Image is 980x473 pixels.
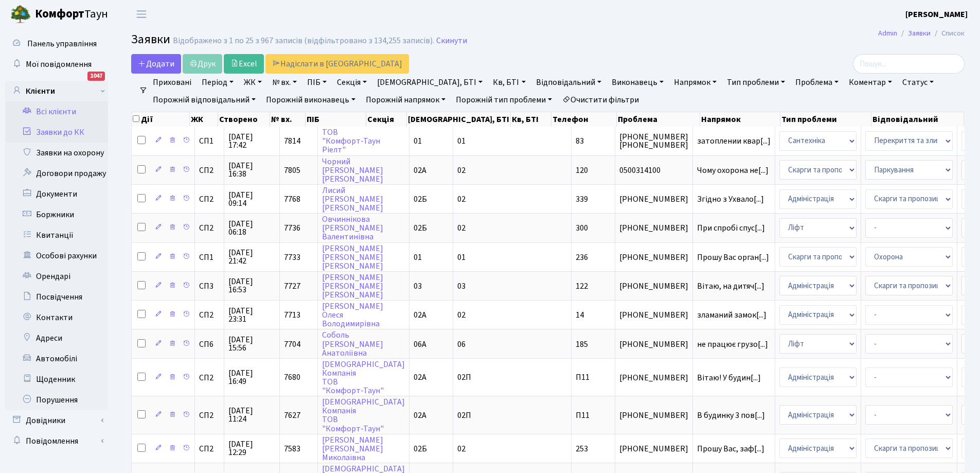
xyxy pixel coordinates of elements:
span: 01 [414,135,422,147]
span: 185 [576,339,588,350]
a: [DEMOGRAPHIC_DATA]КомпаніяТОВ"Комфорт-Таун" [322,396,405,434]
div: 1047 [87,72,105,81]
a: [DEMOGRAPHIC_DATA]КомпаніяТОВ"Комфорт-Таун" [322,359,405,396]
a: Мої повідомлення1047 [5,54,108,75]
span: 0500314100 [619,166,688,174]
a: Тип проблеми [723,74,789,91]
span: 02 [457,194,466,205]
span: [PHONE_NUMBER] [619,340,688,348]
a: Контакти [5,307,108,328]
span: не працює грузо[...] [697,339,768,350]
span: 14 [576,309,584,321]
span: [DATE] 12:29 [228,440,275,457]
span: [PHONE_NUMBER] [619,195,688,203]
span: [PHONE_NUMBER] [619,445,688,453]
a: Порожній відповідальний [149,91,260,109]
span: 7713 [284,309,300,321]
span: 300 [576,222,588,234]
th: Тип проблеми [780,112,871,127]
span: Таун [35,6,108,23]
span: Прошу Вас, заф[...] [697,443,764,454]
span: 02П [457,372,471,383]
span: СП2 [199,224,220,232]
nav: breadcrumb [863,23,980,44]
img: logo.png [10,4,31,25]
span: [DATE] 16:38 [228,162,275,178]
a: Очистити фільтри [558,91,643,109]
span: СП3 [199,282,220,290]
th: ЖК [190,112,218,127]
th: № вх. [270,112,306,127]
span: 01 [457,135,466,147]
a: Чорний[PERSON_NAME][PERSON_NAME] [322,156,383,185]
span: СП2 [199,311,220,319]
a: Щоденник [5,369,108,390]
a: Соболь[PERSON_NAME]Анатоліївна [322,330,383,359]
span: [DATE] 11:24 [228,407,275,423]
span: зламаний замок[...] [697,309,767,321]
span: 02А [414,309,426,321]
a: Посвідчення [5,287,108,307]
span: 02 [457,309,466,321]
a: [PERSON_NAME][PERSON_NAME]Миколаївна [322,434,383,463]
span: 7805 [284,165,300,176]
span: [DATE] 06:18 [228,220,275,236]
a: Статус [898,74,938,91]
span: 7814 [284,135,300,147]
button: Переключити навігацію [129,6,154,23]
span: [DATE] 16:53 [228,277,275,294]
span: 02 [457,222,466,234]
th: Відповідальний [871,112,964,127]
a: ПІБ [303,74,331,91]
a: Напрямок [670,74,721,91]
b: Комфорт [35,6,84,22]
a: № вх. [268,74,301,91]
a: Виконавець [608,74,668,91]
span: [PHONE_NUMBER] [619,411,688,419]
span: [PHONE_NUMBER] [619,311,688,319]
a: Боржники [5,204,108,225]
span: При спробі спус[...] [697,222,765,234]
span: 02 [457,443,466,454]
th: Дії [132,112,190,127]
a: Admin [878,28,897,39]
a: Скинути [436,36,467,46]
span: Прошу Вас орган[...] [697,252,769,263]
span: 06 [457,339,466,350]
a: Додати [131,54,181,74]
span: [PHONE_NUMBER] [619,253,688,261]
span: [DATE] 15:56 [228,336,275,352]
span: 02 [457,165,466,176]
span: 02А [414,410,426,421]
span: СП2 [199,445,220,453]
span: П11 [576,372,590,383]
span: 02Б [414,222,427,234]
a: Excel [224,54,264,74]
span: Чому охорона не[...] [697,165,769,176]
span: 7627 [284,410,300,421]
span: 7727 [284,281,300,292]
span: 7736 [284,222,300,234]
a: [PERSON_NAME]ОлесяВолодимирівна [322,301,383,329]
span: Вітаю! У будин[...] [697,372,761,383]
a: Адреси [5,328,108,348]
span: Вітаю, на дитяч[...] [697,281,764,292]
span: [DATE] 21:42 [228,249,275,265]
span: 02Б [414,194,427,205]
span: П11 [576,410,590,421]
a: Договори продажу [5,163,108,184]
a: Заявки [908,28,931,39]
span: Мої повідомлення [26,59,92,70]
a: [PERSON_NAME][PERSON_NAME][PERSON_NAME] [322,243,383,272]
th: Телефон [551,112,617,127]
span: [DATE] 16:49 [228,369,275,386]
span: [PHONE_NUMBER] [619,282,688,290]
b: [PERSON_NAME] [905,9,968,20]
span: Панель управління [27,38,97,49]
a: Відповідальний [532,74,605,91]
span: 01 [414,252,422,263]
span: [PHONE_NUMBER] [619,374,688,382]
th: [DEMOGRAPHIC_DATA], БТІ [407,112,511,127]
a: Повідомлення [5,431,108,451]
a: Порожній напрямок [362,91,450,109]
